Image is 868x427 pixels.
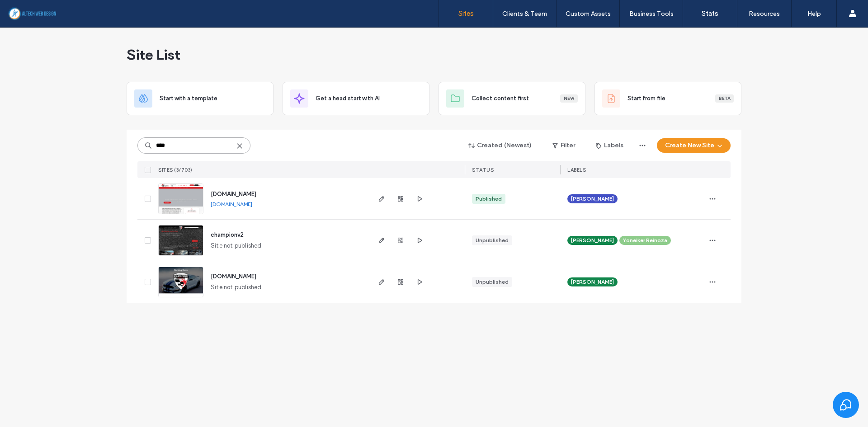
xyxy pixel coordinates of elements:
[560,94,578,103] div: New
[211,201,252,207] a: [DOMAIN_NAME]
[594,82,741,115] div: Start from fileBeta
[476,278,509,286] div: Unpublished
[702,9,718,18] label: Stats
[807,10,821,18] label: Help
[461,138,540,153] button: Created (Newest)
[472,167,494,173] span: STATUS
[20,6,39,14] span: Help
[657,138,731,153] button: Create New Site
[211,273,256,280] a: [DOMAIN_NAME]
[283,82,429,115] div: Get a head start with AI
[476,195,502,203] div: Published
[502,10,547,18] label: Clients & Team
[472,94,529,103] span: Collect content first
[567,167,586,173] span: LABELS
[543,138,584,153] button: Filter
[588,138,632,153] button: Labels
[571,195,614,203] span: [PERSON_NAME]
[316,94,380,103] span: Get a head start with AI
[160,94,217,103] span: Start with a template
[749,10,780,18] label: Resources
[127,46,180,64] span: Site List
[623,236,667,244] span: Yoneiker Reinoza
[211,283,262,292] span: Site not published
[458,9,474,18] label: Sites
[158,167,193,173] span: SITES (3/703)
[211,191,256,197] a: [DOMAIN_NAME]
[627,94,665,103] span: Start from file
[211,241,262,250] span: Site not published
[715,94,734,103] div: Beta
[211,231,244,238] a: championv2
[629,10,674,18] label: Business Tools
[127,82,274,115] div: Start with a template
[476,236,509,244] div: Unpublished
[566,10,611,18] label: Custom Assets
[571,236,614,244] span: [PERSON_NAME]
[439,82,585,115] div: Collect content firstNew
[571,278,614,286] span: [PERSON_NAME]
